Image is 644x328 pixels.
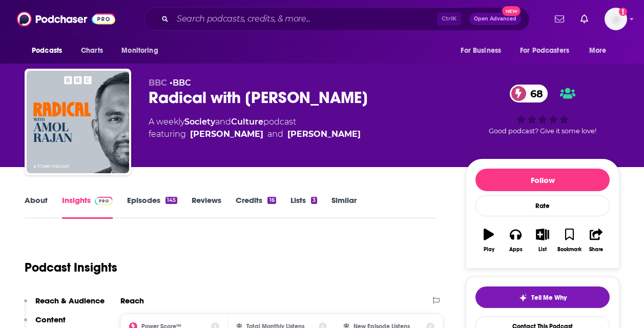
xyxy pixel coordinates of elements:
[557,247,581,253] div: Bookmark
[184,117,215,127] a: Society
[144,7,530,31] div: Search podcasts, credits, & more...
[95,197,113,205] img: Podchaser Pro
[605,8,627,30] img: User Profile
[437,12,461,26] span: Ctrl K
[513,41,584,60] button: open menu
[529,222,556,259] button: List
[121,44,158,58] span: Monitoring
[582,41,619,60] button: open menu
[127,195,177,219] a: Episodes145
[484,247,494,253] div: Play
[502,6,521,16] span: New
[475,222,502,259] button: Play
[35,315,66,324] p: Content
[290,195,317,219] a: Lists3
[556,222,583,259] button: Bookmark
[149,116,361,140] div: A weekly podcast
[520,44,569,58] span: For Podcasters
[24,296,105,315] button: Reach & Audience
[311,197,317,204] div: 3
[475,286,610,308] button: tell me why sparkleTell Me Why
[81,44,103,58] span: Charts
[583,222,610,259] button: Share
[605,8,627,30] button: Show profile menu
[489,127,596,135] span: Good podcast? Give it some love!
[17,9,115,29] img: Podchaser - Follow, Share and Rate Podcasts
[589,44,607,58] span: More
[519,294,527,302] img: tell me why sparkle
[114,41,171,60] button: open menu
[149,78,167,88] span: BBC
[509,247,523,253] div: Apps
[538,247,547,253] div: List
[453,41,514,60] button: open menu
[520,85,548,102] span: 68
[27,71,129,173] img: Radical with Amol Rajan
[120,296,144,305] h2: Reach
[25,195,48,219] a: About
[502,222,529,259] button: Apps
[25,41,75,60] button: open menu
[605,8,627,30] span: Logged in as headlandconsultancy
[267,197,276,204] div: 16
[589,247,603,253] div: Share
[475,169,610,191] button: Follow
[287,128,361,140] a: Nick Robinson
[62,195,113,219] a: InsightsPodchaser Pro
[236,195,276,219] a: Credits16
[190,128,263,140] a: Amol Rajan
[25,260,117,275] h1: Podcast Insights
[576,10,592,28] a: Show notifications dropdown
[474,16,516,22] span: Open Advanced
[192,195,221,219] a: Reviews
[35,296,105,305] p: Reach & Audience
[551,10,568,28] a: Show notifications dropdown
[74,41,109,60] a: Charts
[510,85,548,102] a: 68
[531,294,567,302] span: Tell Me Why
[466,78,619,141] div: 68Good podcast? Give it some love!
[267,128,283,140] span: and
[170,78,191,88] span: •
[165,197,177,204] div: 145
[331,195,357,219] a: Similar
[215,117,231,127] span: and
[619,8,627,16] svg: Add a profile image
[173,78,191,88] a: BBC
[32,44,62,58] span: Podcasts
[461,44,501,58] span: For Business
[469,13,521,25] button: Open AdvancedNew
[149,128,361,140] span: featuring
[231,117,263,127] a: Culture
[173,11,437,27] input: Search podcasts, credits, & more...
[475,195,610,216] div: Rate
